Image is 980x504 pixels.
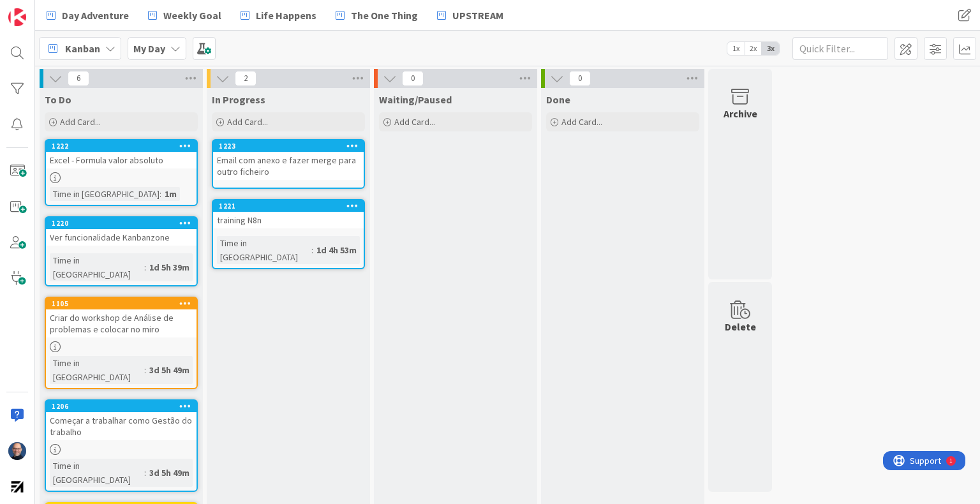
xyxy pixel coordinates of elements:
[39,4,137,27] a: Day Adventure
[46,412,197,440] div: Começar a trabalhar como Gestão do trabalho
[50,356,144,384] div: Time in [GEOGRAPHIC_DATA]
[161,187,180,201] div: 1m
[52,142,197,151] div: 1222
[724,106,757,121] div: Archive
[379,93,452,106] span: Waiting/Paused
[792,37,888,60] input: Quick Filter...
[46,401,197,412] div: 1206
[66,5,70,15] div: 1
[313,243,360,257] div: 1d 4h 53m
[213,140,364,152] div: 1223
[213,140,364,180] div: 1223Email com anexo e fazer merge para outro ficheiro
[213,200,364,228] div: 1221training N8n
[45,297,198,389] a: 1105Criar do workshop de Análise de problemas e colocar no miroTime in [GEOGRAPHIC_DATA]:3d 5h 49m
[8,8,26,26] img: Visit kanbanzone.com
[213,152,364,180] div: Email com anexo e fazer merge para outro ficheiro
[213,200,364,212] div: 1221
[569,71,591,86] span: 0
[212,93,265,106] span: In Progress
[146,466,193,480] div: 3d 5h 49m
[227,116,268,128] span: Add Card...
[219,142,364,151] div: 1223
[217,236,311,264] div: Time in [GEOGRAPHIC_DATA]
[46,218,197,229] div: 1220
[27,2,58,17] span: Support
[235,71,256,86] span: 2
[46,140,197,152] div: 1222
[219,202,364,211] div: 1221
[452,8,503,23] span: UPSTREAM
[46,218,197,246] div: 1220Ver funcionalidade Kanbanzone
[45,216,198,286] a: 1220Ver funcionalidade KanbanzoneTime in [GEOGRAPHIC_DATA]:1d 5h 39m
[52,299,197,308] div: 1105
[144,260,146,274] span: :
[46,140,197,168] div: 1222Excel - Formula valor absoluto
[146,260,193,274] div: 1d 5h 39m
[762,42,779,55] span: 3x
[62,8,129,23] span: Day Adventure
[745,42,762,55] span: 2x
[46,229,197,246] div: Ver funcionalidade Kanbanzone
[50,187,160,201] div: Time in [GEOGRAPHIC_DATA]
[311,243,313,257] span: :
[256,8,316,23] span: Life Happens
[160,187,161,201] span: :
[546,93,570,106] span: Done
[60,116,101,128] span: Add Card...
[65,41,100,56] span: Kanban
[328,4,426,27] a: The One Thing
[144,363,146,377] span: :
[233,4,324,27] a: Life Happens
[46,298,197,309] div: 1105
[52,219,197,228] div: 1220
[561,116,602,128] span: Add Card...
[50,459,144,487] div: Time in [GEOGRAPHIC_DATA]
[46,401,197,440] div: 1206Começar a trabalhar como Gestão do trabalho
[146,363,193,377] div: 3d 5h 49m
[8,442,26,460] img: Fg
[45,399,198,492] a: 1206Começar a trabalhar como Gestão do trabalhoTime in [GEOGRAPHIC_DATA]:3d 5h 49m
[45,139,198,206] a: 1222Excel - Formula valor absolutoTime in [GEOGRAPHIC_DATA]:1m
[212,199,365,269] a: 1221training N8nTime in [GEOGRAPHIC_DATA]:1d 4h 53m
[133,42,165,55] b: My Day
[394,116,435,128] span: Add Card...
[45,93,71,106] span: To Do
[8,478,26,496] img: avatar
[46,309,197,337] div: Criar do workshop de Análise de problemas e colocar no miro
[213,212,364,228] div: training N8n
[46,298,197,337] div: 1105Criar do workshop de Análise de problemas e colocar no miro
[429,4,511,27] a: UPSTREAM
[727,42,745,55] span: 1x
[351,8,418,23] span: The One Thing
[140,4,229,27] a: Weekly Goal
[68,71,89,86] span: 6
[52,402,197,411] div: 1206
[46,152,197,168] div: Excel - Formula valor absoluto
[212,139,365,189] a: 1223Email com anexo e fazer merge para outro ficheiro
[725,319,756,334] div: Delete
[402,71,424,86] span: 0
[163,8,221,23] span: Weekly Goal
[50,253,144,281] div: Time in [GEOGRAPHIC_DATA]
[144,466,146,480] span: :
